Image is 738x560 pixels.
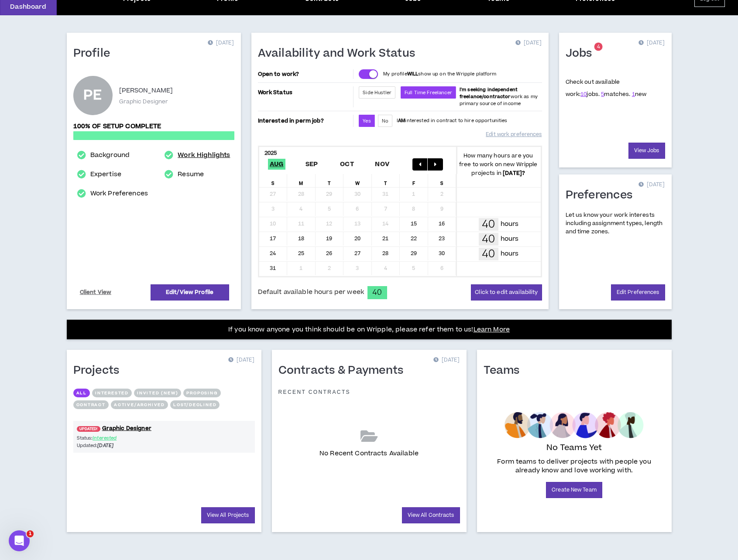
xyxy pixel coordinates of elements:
[515,39,542,48] p: [DATE]
[319,449,419,458] p: No Recent Contracts Available
[90,150,130,160] a: Background
[501,249,519,259] p: hours
[566,211,665,236] p: Let us know your work interests including assignment types, length and time zones.
[27,530,34,537] span: 1
[546,482,602,498] a: Create New Team
[73,364,126,378] h1: Projects
[373,159,391,170] span: Nov
[486,127,542,142] a: Edit work preferences
[73,122,234,131] p: 100% of setup complete
[594,43,603,51] sup: 4
[208,39,234,48] p: [DATE]
[474,325,510,334] a: Learn More
[638,181,665,189] p: [DATE]
[484,364,526,378] h1: Teams
[77,426,100,432] span: UPDATED!
[97,442,113,449] i: [DATE]
[73,76,113,115] div: Paul E.
[287,174,316,187] div: M
[363,89,391,96] span: Side Hustler
[546,442,602,454] p: No Teams Yet
[402,507,460,523] a: View All Contracts
[73,389,90,397] button: All
[597,43,600,51] span: 4
[10,2,46,11] p: Dashboard
[400,174,428,187] div: F
[119,85,173,96] p: [PERSON_NAME]
[398,117,405,124] strong: AM
[501,219,519,229] p: hours
[601,90,604,98] a: 5
[460,86,538,107] span: work as my primary source of income
[471,284,542,300] button: Click to edit availability
[258,86,352,99] p: Work Status
[228,356,254,365] p: [DATE]
[111,400,168,409] button: Active/Archived
[151,284,229,300] a: Edit/View Profile
[632,90,635,98] a: 1
[268,159,285,170] span: Aug
[501,234,519,244] p: hours
[487,458,662,475] p: Form teams to deliver projects with people you already know and love working with.
[83,89,102,102] div: PE
[338,159,356,170] span: Oct
[92,389,132,397] button: Interested
[73,400,109,409] button: Contract
[397,117,508,124] p: I interested in contract to hire opportunities
[201,507,255,523] a: View All Projects
[79,285,113,300] a: Client View
[382,118,388,124] span: No
[383,71,496,78] p: My profile show up on the Wripple platform
[228,324,510,335] p: If you know anyone you think should be on Wripple, please refer them to us!
[93,435,117,441] span: Interested
[456,151,541,178] p: How many hours are you free to work on new Wripple projects in
[258,287,364,297] span: Default available hours per week
[259,174,288,187] div: S
[566,78,647,98] p: Check out available work:
[304,159,320,170] span: Sep
[178,150,230,160] a: Work Highlights
[258,115,352,127] p: Interested in perm job?
[258,71,352,78] p: Open to work?
[628,143,665,159] a: View Jobs
[503,169,525,177] b: [DATE] ?
[566,188,639,202] h1: Preferences
[343,174,372,187] div: W
[632,90,647,98] span: new
[9,530,30,551] iframe: Intercom live chat
[73,47,117,61] h1: Profile
[505,412,644,438] img: empty
[363,118,371,124] span: Yes
[258,47,422,61] h1: Availability and Work Status
[90,188,148,199] a: Work Preferences
[433,356,460,365] p: [DATE]
[428,174,457,187] div: S
[601,90,630,98] span: matches.
[316,174,344,187] div: T
[278,389,351,396] p: Recent Contracts
[183,389,220,397] button: Proposing
[278,364,410,378] h1: Contracts & Payments
[566,47,599,61] h1: Jobs
[77,434,164,442] p: Status:
[119,98,168,106] p: Graphic Designer
[90,169,121,180] a: Expertise
[178,169,204,180] a: Resume
[77,442,164,449] p: Updated:
[460,86,518,100] b: I'm seeking independent freelance/contractor
[580,90,587,98] a: 10
[580,90,600,98] span: jobs.
[638,39,665,48] p: [DATE]
[407,71,419,77] strong: WILL
[170,400,220,409] button: Lost/Declined
[611,284,665,300] a: Edit Preferences
[264,149,277,157] b: 2025
[372,174,400,187] div: T
[73,424,255,433] a: UPDATED!Graphic Designer
[134,389,181,397] button: Invited (new)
